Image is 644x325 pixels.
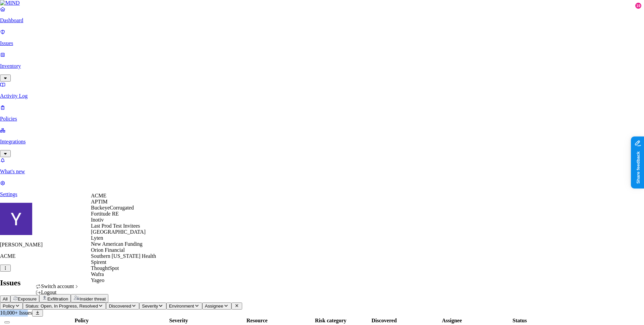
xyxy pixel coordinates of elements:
span: New American Funding [91,241,143,247]
span: ThoughtSpot [91,265,119,271]
span: APTIM [91,199,108,204]
span: [GEOGRAPHIC_DATA] [91,229,146,235]
span: BuckeyeCorrugated [91,205,134,211]
span: Wafra [91,271,104,277]
span: Last Prod Test Invitees [91,223,140,229]
span: Yageo [91,277,104,283]
span: Lyten [91,235,103,241]
span: Switch account [41,283,74,289]
span: ACME [91,193,106,198]
span: Inotiv [91,217,104,223]
div: Logout [36,289,79,295]
span: Southern [US_STATE] Health [91,253,156,259]
span: Spirent [91,259,106,265]
span: Fortitude RE [91,211,119,217]
span: Orion Financial [91,247,125,253]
